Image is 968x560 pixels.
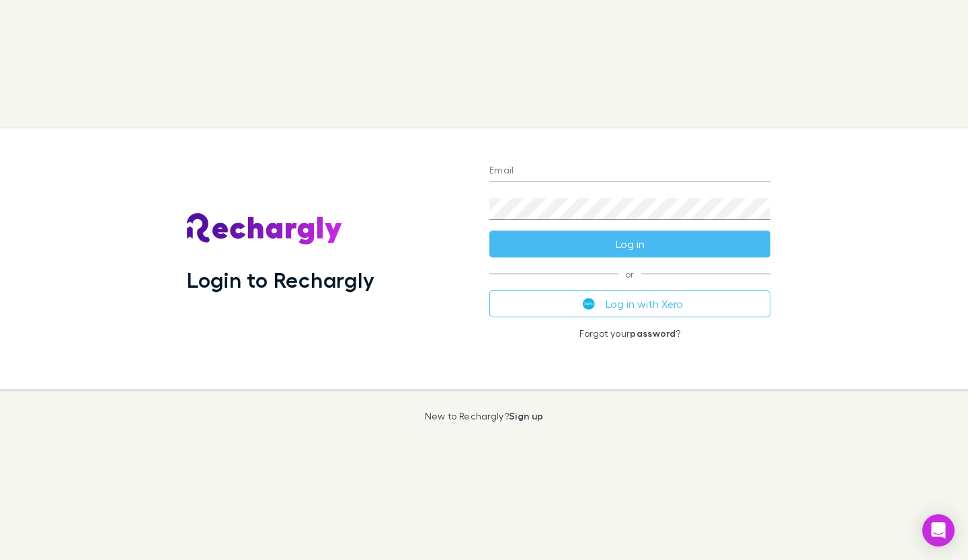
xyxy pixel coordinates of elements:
[489,231,770,257] button: Log in
[489,328,770,339] p: Forgot your ?
[509,410,543,422] a: Sign up
[922,514,955,547] div: Open Intercom Messenger
[489,290,770,317] button: Log in with Xero
[425,411,544,422] p: New to Rechargly?
[583,298,595,310] img: Xero's logo
[187,213,343,245] img: Rechargly's Logo
[630,327,676,339] a: password
[187,267,374,292] h1: Login to Rechargly
[489,274,770,274] span: or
